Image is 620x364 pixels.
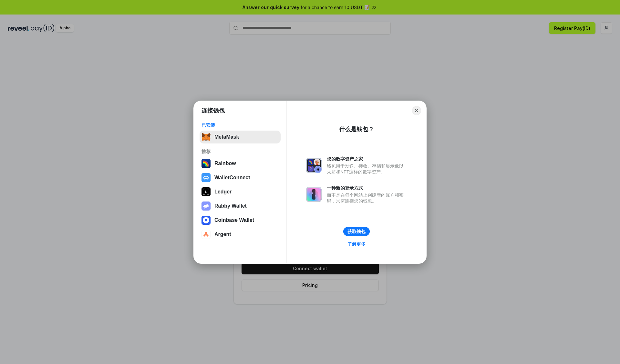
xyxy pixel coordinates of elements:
[327,192,407,204] div: 而不是在每个网站上创建新的账户和密码，只需连接您的钱包。
[200,228,281,241] button: Argent
[201,202,211,211] img: svg+xml,%3Csvg%20xmlns%3D%22http%3A%2F%2Fwww.w3.org%2F2000%2Fsvg%22%20fill%3D%22none%22%20viewBox...
[201,173,211,182] img: svg+xml,%3Csvg%20width%3D%2228%22%20height%3D%2228%22%20viewBox%3D%220%200%2028%2028%22%20fill%3D...
[200,171,281,184] button: WalletConnect
[214,161,236,166] div: Rainbow
[214,217,254,223] div: Coinbase Wallet
[344,240,369,248] a: 了解更多
[201,230,211,239] img: svg+xml,%3Csvg%20width%3D%2228%22%20height%3D%2228%22%20viewBox%3D%220%200%2028%2028%22%20fill%3D...
[347,241,366,247] div: 了解更多
[201,133,211,142] img: svg+xml,%3Csvg%20fill%3D%22none%22%20height%3D%2233%22%20viewBox%3D%220%200%2035%2033%22%20width%...
[327,163,407,175] div: 钱包用于发送、接收、存储和显示像以太坊和NFT这样的数字资产。
[200,185,281,198] button: Ledger
[214,231,231,237] div: Argent
[339,125,374,133] div: 什么是钱包？
[306,187,322,202] img: svg+xml,%3Csvg%20xmlns%3D%22http%3A%2F%2Fwww.w3.org%2F2000%2Fsvg%22%20fill%3D%22none%22%20viewBox...
[201,159,211,168] img: svg+xml,%3Csvg%20width%3D%22120%22%20height%3D%22120%22%20viewBox%3D%220%200%20120%20120%22%20fil...
[200,157,281,170] button: Rainbow
[347,229,366,234] div: 获取钱包
[201,187,211,196] img: svg+xml,%3Csvg%20xmlns%3D%22http%3A%2F%2Fwww.w3.org%2F2000%2Fsvg%22%20width%3D%2228%22%20height%3...
[214,203,247,209] div: Rabby Wallet
[201,216,211,225] img: svg+xml,%3Csvg%20width%3D%2228%22%20height%3D%2228%22%20viewBox%3D%220%200%2028%2028%22%20fill%3D...
[200,131,281,143] button: MetaMask
[214,189,232,195] div: Ledger
[214,175,250,181] div: WalletConnect
[327,185,407,191] div: 一种新的登录方式
[201,149,279,154] div: 推荐
[327,156,407,162] div: 您的数字资产之家
[306,158,322,173] img: svg+xml,%3Csvg%20xmlns%3D%22http%3A%2F%2Fwww.w3.org%2F2000%2Fsvg%22%20fill%3D%22none%22%20viewBox...
[200,214,281,227] button: Coinbase Wallet
[201,107,225,114] h1: 连接钱包
[200,200,281,212] button: Rabby Wallet
[412,106,421,115] button: Close
[343,227,370,236] button: 获取钱包
[201,122,279,128] div: 已安装
[214,134,239,140] div: MetaMask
